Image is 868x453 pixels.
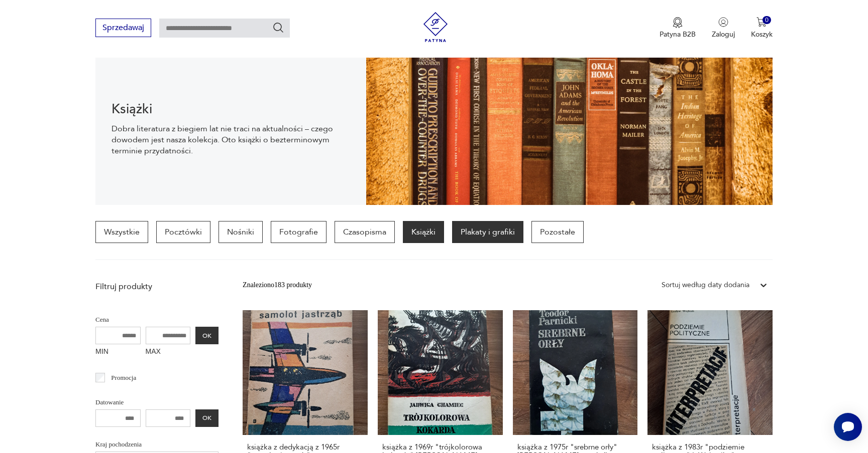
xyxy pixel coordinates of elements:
a: Książki [403,221,444,243]
button: Zaloguj [712,17,735,39]
div: Znaleziono 183 produkty [243,280,312,291]
p: Cena [95,314,219,325]
div: Sortuj według daty dodania [662,280,749,291]
div: 0 [763,16,771,25]
p: Filtruj produkty [95,281,219,292]
button: OK [195,327,219,344]
p: Promocja [111,372,136,383]
img: Ikonka użytkownika [718,17,728,27]
p: Dobra literatura z biegiem lat nie traci na aktualności – czego dowodem jest nasza kolekcja. Oto ... [112,123,350,156]
img: Patyna - sklep z meblami i dekoracjami vintage [420,12,451,42]
a: Pocztówki [156,221,210,243]
p: Patyna B2B [660,30,696,39]
a: Wszystkie [95,221,148,243]
img: Ikona medalu [673,17,683,28]
label: MIN [95,344,141,360]
p: Koszyk [751,30,773,39]
a: Ikona medaluPatyna B2B [660,17,696,39]
h1: Książki [112,103,350,115]
a: Sprzedawaj [95,25,151,32]
p: Kraj pochodzenia [95,439,219,450]
p: Datowanie [95,397,219,408]
a: Czasopisma [335,221,395,243]
a: Nośniki [219,221,263,243]
a: Pozostałe [531,221,584,243]
button: Sprzedawaj [95,19,151,37]
p: Zaloguj [712,30,735,39]
iframe: Smartsupp widget button [834,413,862,441]
a: Fotografie [271,221,327,243]
img: Książki [366,55,773,205]
button: Szukaj [272,22,284,34]
a: Plakaty i grafiki [452,221,523,243]
label: MAX [146,344,191,360]
img: Ikona koszyka [756,17,767,27]
button: 0Koszyk [751,17,773,39]
button: Patyna B2B [660,17,696,39]
button: OK [195,409,219,427]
